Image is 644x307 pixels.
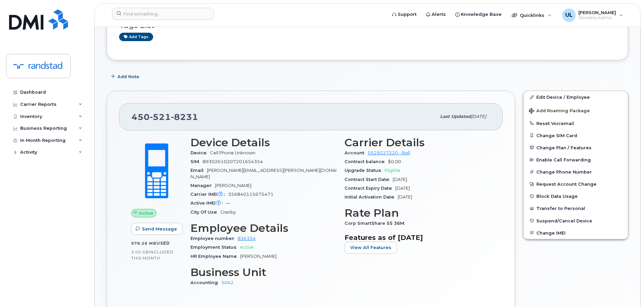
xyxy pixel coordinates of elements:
[190,245,240,250] span: Employment Status
[119,21,616,30] h3: Tags List
[190,150,210,155] span: Device
[536,218,592,223] span: Suspend/Cancel Device
[524,154,628,166] button: Enable Call Forwarding
[171,112,198,122] span: 8231
[368,150,410,155] a: 0529227220 - Bell
[440,114,471,119] span: Last updated
[139,210,153,216] span: Active
[536,157,591,162] span: Enable Call Forwarding
[228,192,274,197] span: 356840115675471
[461,11,502,18] span: Knowledge Base
[119,33,153,41] a: Add tags
[529,108,590,115] span: Add Roaming Package
[238,236,256,241] a: 836334
[117,73,139,80] span: Add Note
[524,215,628,227] button: Suspend/Cancel Device
[524,103,628,117] button: Add Roaming Package
[345,150,368,155] span: Account
[345,242,397,254] button: View All Features
[385,168,400,173] span: Eligible
[524,91,628,103] a: Edit Device / Employee
[345,207,491,219] h3: Rate Plan
[203,159,263,164] span: 89302610207201654354
[524,142,628,154] button: Change Plan / Features
[388,159,401,164] span: $0.00
[190,168,207,173] span: Email
[387,8,421,21] a: Support
[190,280,221,285] span: Accounting
[190,136,336,149] h3: Device Details
[215,183,251,188] span: [PERSON_NAME]
[240,254,277,259] span: [PERSON_NAME]
[150,112,171,122] span: 521
[190,266,336,278] h3: Business Unit
[190,201,226,206] span: Active IMEI
[524,129,628,142] button: Change SIM Card
[558,8,628,22] div: Uraib Lakhani
[520,12,544,18] span: Quicklinks
[221,280,234,285] a: 5042
[398,194,412,199] span: [DATE]
[578,10,616,15] span: [PERSON_NAME]
[524,202,628,214] button: Transfer to Personal
[345,168,385,173] span: Upgrade Status
[156,241,170,246] span: used
[345,159,388,164] span: Contract balance
[240,245,254,250] span: Active
[107,70,145,83] button: Add Note
[578,15,616,21] span: Wireless Admin
[536,145,592,150] span: Change Plan / Features
[471,114,486,119] span: [DATE]
[393,177,407,182] span: [DATE]
[345,177,393,182] span: Contract Start Date
[131,250,149,254] span: 3.00 GB
[190,183,215,188] span: Manager
[524,166,628,178] button: Change Phone Number
[524,117,628,129] button: Reset Voicemail
[345,194,398,199] span: Initial Activation Date
[190,254,240,259] span: HR Employee Name
[345,234,491,242] h3: Features as of [DATE]
[421,8,451,21] a: Alerts
[190,210,220,215] span: City Of Use
[220,210,236,215] span: Granby
[190,192,228,197] span: Carrier IMEI
[507,8,556,22] div: Quicklinks
[524,178,628,190] button: Request Account Change
[226,201,230,206] span: —
[345,221,408,226] span: Corp SmartShare 55 36M
[398,11,417,18] span: Support
[190,159,203,164] span: SIM
[132,112,198,122] span: 450
[350,244,391,251] span: View All Features
[190,236,238,241] span: Employee number
[190,168,336,179] span: [PERSON_NAME][EMAIL_ADDRESS][PERSON_NAME][DOMAIN_NAME]
[451,8,506,21] a: Knowledge Base
[524,227,628,239] button: Change IMEI
[142,226,177,232] span: Send Message
[131,249,174,260] span: included this month
[524,190,628,202] button: Block Data Usage
[210,150,255,155] span: Cell Phone Unknown
[131,223,183,235] button: Send Message
[112,8,214,20] input: Find something...
[565,11,573,19] span: UL
[131,241,156,246] span: 978.26 MB
[190,222,336,234] h3: Employee Details
[395,186,410,191] span: [DATE]
[345,136,491,149] h3: Carrier Details
[345,186,395,191] span: Contract Expiry Date
[432,11,446,18] span: Alerts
